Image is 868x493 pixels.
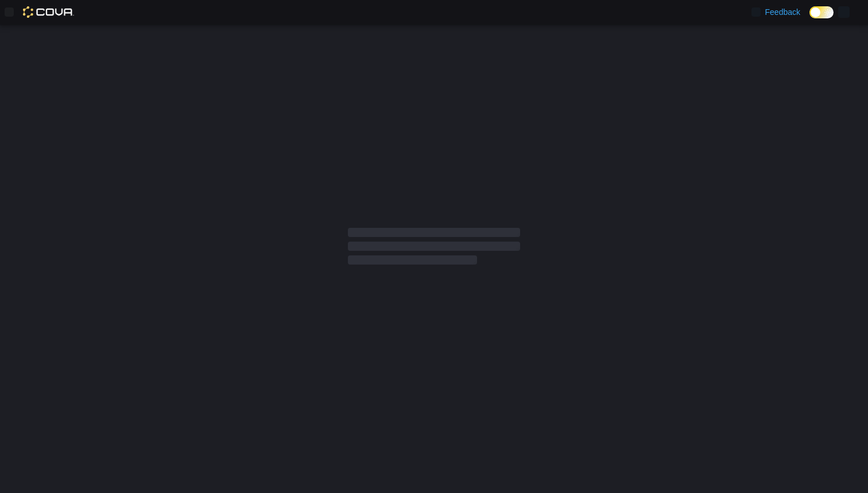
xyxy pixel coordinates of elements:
img: Cova [23,6,74,18]
span: Feedback [765,6,800,18]
a: Feedback [747,1,805,24]
input: Dark Mode [809,6,834,18]
span: Loading [348,230,520,267]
